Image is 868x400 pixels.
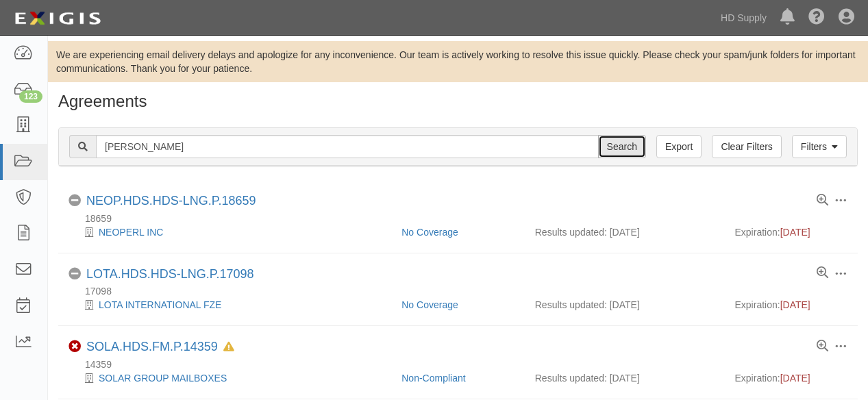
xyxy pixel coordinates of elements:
[780,373,810,384] span: [DATE]
[10,6,105,31] img: logo-5460c22ac91f19d4615b14bd174203de0afe785f0fc80cf4dbbc73dc1793850b.png
[656,135,702,158] a: Export
[99,227,163,238] a: NEOPERL INC
[817,267,828,279] a: View results summary
[792,135,847,158] a: Filters
[69,284,858,298] div: 17098
[69,212,858,225] div: 18659
[69,195,81,207] i: No Coverage
[535,298,715,312] div: Results updated: [DATE]
[86,267,253,281] a: LOTA.HDS.HDS-LNG.P.17098
[598,135,646,158] input: Search
[223,342,234,352] i: In Default since 04/22/2024
[69,371,391,385] div: SOLAR GROUP MAILBOXES
[712,135,781,158] a: Clear Filters
[58,92,858,110] h1: Agreements
[69,340,81,353] i: Non-Compliant
[99,373,227,384] a: SOLAR GROUP MAILBOXES
[69,225,391,239] div: NEOPERL INC
[86,340,234,355] div: SOLA.HDS.FM.P.14359
[735,371,848,385] div: Expiration:
[86,194,256,208] a: NEOP.HDS.HDS-LNG.P.18659
[735,225,848,239] div: Expiration:
[780,299,810,310] span: [DATE]
[96,135,599,158] input: Search
[817,195,828,207] a: View results summary
[86,194,256,209] div: NEOP.HDS.HDS-LNG.P.18659
[535,371,715,385] div: Results updated: [DATE]
[86,267,253,282] div: LOTA.HDS.HDS-LNG.P.17098
[48,48,868,75] div: We are experiencing email delivery delays and apologize for any inconvenience. Our team is active...
[780,227,810,238] span: [DATE]
[401,299,458,310] a: No Coverage
[19,90,42,103] div: 123
[735,298,848,312] div: Expiration:
[714,4,773,32] a: HD Supply
[808,10,825,26] i: Help Center - Complianz
[817,340,828,353] a: View results summary
[69,358,858,371] div: 14359
[69,298,391,312] div: LOTA INTERNATIONAL FZE
[401,227,458,238] a: No Coverage
[99,299,221,310] a: LOTA INTERNATIONAL FZE
[535,225,715,239] div: Results updated: [DATE]
[69,268,81,280] i: No Coverage
[401,373,465,384] a: Non-Compliant
[86,340,218,353] a: SOLA.HDS.FM.P.14359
